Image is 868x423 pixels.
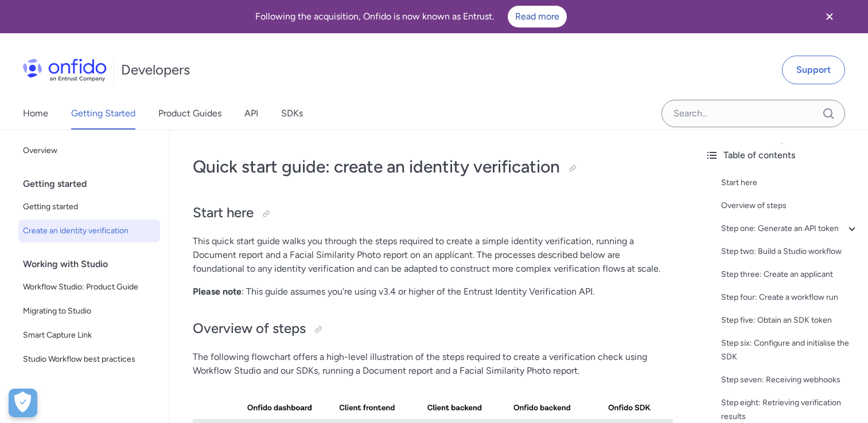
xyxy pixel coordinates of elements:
a: Read more [508,6,567,28]
a: Getting started [18,195,160,218]
span: Create an identity verification [23,224,155,238]
a: Overview of steps [721,199,859,213]
input: Onfido search input field [661,100,845,127]
p: The following flowchart offers a high-level illustration of the steps required to create a verifi... [193,350,673,378]
strong: Please note [193,286,242,297]
div: Working with Studio [23,253,165,276]
a: Studio Workflow best practices [18,348,160,371]
a: Start here [721,176,859,190]
a: Step one: Generate an API token [721,222,859,236]
span: Studio Workflow best practices [23,352,155,366]
a: Support [782,56,845,84]
a: Smart Capture Link [18,324,160,347]
h1: Quick start guide: create an identity verification [193,155,673,178]
a: Getting Started [71,97,135,130]
span: Smart Capture Link [23,328,155,342]
span: Workflow Studio: Product Guide [23,280,155,294]
span: Overview [23,144,155,158]
div: Cookie Preferences [9,389,37,417]
a: Create an identity verification [18,220,160,242]
a: SDKs [281,97,303,130]
p: This quick start guide walks you through the steps required to create a simple identity verificat... [193,234,673,276]
div: Following the acquisition, Onfido is now known as Entrust. [14,6,808,28]
a: API [244,97,258,130]
div: Table of contents [705,148,859,162]
a: Step three: Create an applicant [721,268,859,281]
a: Step six: Configure and initialise the SDK [721,336,859,364]
a: Migrating to Studio [18,300,160,323]
a: Step two: Build a Studio workflow [721,245,859,258]
span: Migrating to Studio [23,304,155,318]
a: Home [23,97,48,130]
svg: Close banner [823,10,836,23]
p: : This guide assumes you're using v3.4 or higher of the Entrust Identity Verification API. [193,285,673,299]
a: Step four: Create a workflow run [721,291,859,304]
h2: Overview of steps [193,319,673,339]
a: Step five: Obtain an SDK token [721,314,859,327]
a: Overview [18,139,160,162]
a: Workflow Studio: Product Guide [18,276,160,299]
a: Step seven: Receiving webhooks [721,373,859,387]
div: Getting started [23,173,165,195]
img: Onfido Logo [23,58,107,81]
button: Close banner [808,2,851,31]
button: Open Preferences [9,389,37,417]
span: Getting started [23,200,155,214]
h1: Developers [121,61,190,79]
a: Product Guides [158,97,221,130]
h2: Start here [193,203,673,223]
